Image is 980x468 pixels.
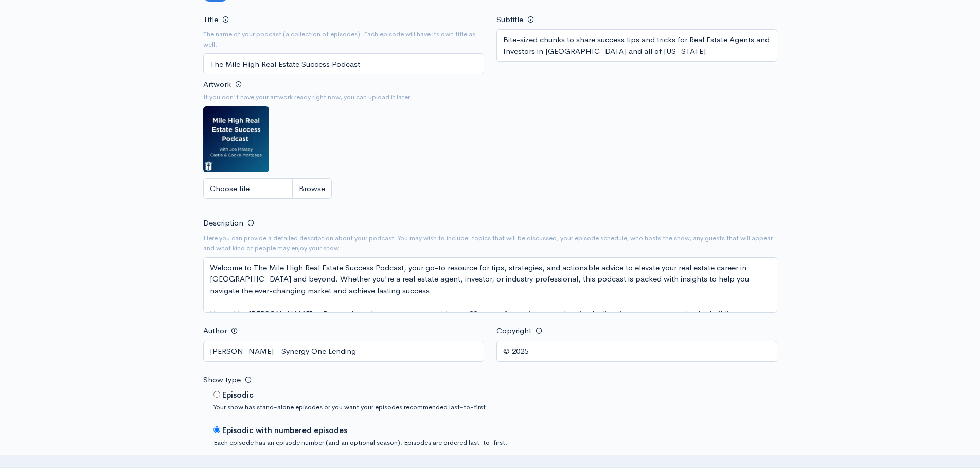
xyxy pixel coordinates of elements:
textarea: Welcome to The Mile High Real Estate Success Podcast, your go-to resource for tips, strategies, a... [203,257,777,313]
strong: Episodic with numbered episodes [222,425,347,435]
small: Your show has stand-alone episodes or you want your episodes recommended last-to-first. [213,403,488,411]
input: Turtle Tales [203,53,484,74]
label: Subtitle [496,14,523,26]
textarea: Bite-sized chunks to share success tips and tricks for Real Estate Agents and Investors in [GEOGR... [496,29,777,62]
small: Here you can provide a detailed description about your podcast. You may wish to include: topics t... [203,233,777,253]
label: Copyright [496,325,531,337]
label: Artwork [203,79,231,90]
input: Turtle podcast productions [203,341,484,362]
label: Title [203,14,218,26]
label: Description [203,217,243,229]
small: Each episode has an episode number (and an optional season). Episodes are ordered last-to-first. [213,438,507,447]
small: The name of your podcast (a collection of episodes). Each episode will have its own title as well. [203,29,484,49]
small: If you don't have your artwork ready right now, you can upload it later. [203,92,484,102]
input: © [496,341,777,362]
label: Show type [203,374,241,386]
strong: Episodic [222,390,254,400]
label: Author [203,325,227,337]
